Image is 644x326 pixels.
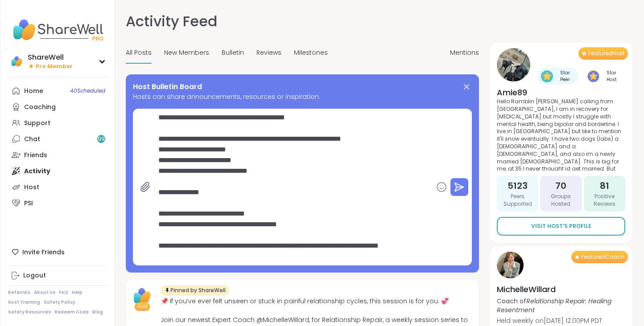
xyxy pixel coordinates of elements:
a: Host [8,179,107,195]
span: Star Host [601,69,622,83]
span: Pro Member [36,63,73,70]
span: Reviews [256,48,281,57]
span: 81 [600,179,609,192]
span: Featured Coach [581,253,624,261]
span: All Posts [126,48,152,57]
div: Logout [23,271,46,280]
span: Hosts can share announcements, resources or inspiration. [133,92,472,102]
span: Host Bulletin Board [133,81,202,92]
img: Star Peer [541,70,553,82]
a: Visit Host’s Profile [497,217,625,236]
p: Held weekly on [DATE] 12:00PM PDT [497,316,625,325]
span: 5123 [508,179,528,192]
a: Home40Scheduled [8,83,107,99]
div: Support [24,119,50,128]
a: PSI [8,195,107,211]
a: Chat99 [8,131,107,147]
h4: Amie89 [497,87,625,98]
a: Safety Resources [8,309,51,315]
a: Friends [8,147,107,163]
span: Groups Hosted [544,193,578,208]
img: Star Host [587,70,599,82]
a: Support [8,115,107,131]
a: FAQ [59,289,68,296]
span: Peers Supported [500,193,535,208]
span: 70 [555,179,566,192]
span: Milestones [294,48,328,57]
span: Bulletin [222,48,244,57]
a: Referrals [8,289,30,296]
a: About Us [34,289,55,296]
a: Safety Policy [44,299,75,306]
div: Home [24,87,43,96]
span: Host [137,303,148,310]
i: Relationship Repair: Healing Resentment [497,297,611,314]
div: Friends [24,151,47,160]
p: Hello Ramblin [PERSON_NAME] calling from [GEOGRAPHIC_DATA], I am in recovery for [MEDICAL_DATA] b... [497,98,625,171]
a: Coaching [8,99,107,115]
span: Featured Host [588,50,624,57]
img: ShareWell [131,285,153,307]
img: ShareWell Nav Logo [8,14,107,45]
a: Help [72,289,83,296]
h4: MichelleWillard [497,284,625,295]
a: Logout [8,268,107,284]
p: Coach of [497,297,625,314]
span: Star Peer [555,69,575,83]
div: ShareWell [28,53,73,62]
span: 40 Scheduled [70,87,105,94]
a: Host Training [8,299,40,306]
span: Mentions [450,48,479,57]
div: Pinned by ShareWell [161,285,229,296]
h1: Activity Feed [126,11,217,32]
img: ShareWell [10,54,24,69]
span: Positive Reviews [587,193,622,208]
div: Coaching [24,103,56,112]
span: New Members [164,48,209,57]
a: Redeem Code [54,309,89,315]
div: Invite Friends [8,244,107,260]
div: PSI [24,199,33,208]
img: Amie89 [497,48,530,81]
span: 99 [98,135,105,143]
a: Blog [92,309,103,315]
span: Visit Host’s Profile [531,222,591,230]
img: MichelleWillard [497,252,524,278]
div: Chat [24,135,40,144]
div: Host [24,183,39,192]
